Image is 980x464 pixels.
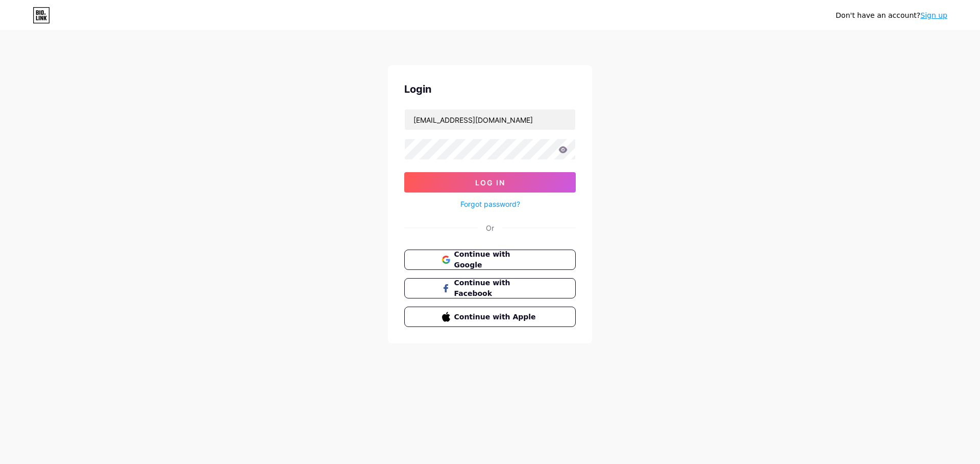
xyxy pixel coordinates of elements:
button: Continue with Facebook [404,278,576,298]
input: Username [405,110,575,130]
span: Continue with Google [454,249,538,270]
span: Continue with Apple [454,312,538,322]
button: Log In [404,172,576,193]
button: Continue with Google [404,250,576,270]
a: Sign up [920,11,947,19]
span: Log In [475,178,505,187]
div: Don't have an account? [836,10,947,21]
div: Login [404,81,576,97]
span: Continue with Facebook [454,278,538,299]
button: Continue with Apple [404,307,576,327]
a: Forgot password? [460,199,520,209]
div: Or [486,223,494,233]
